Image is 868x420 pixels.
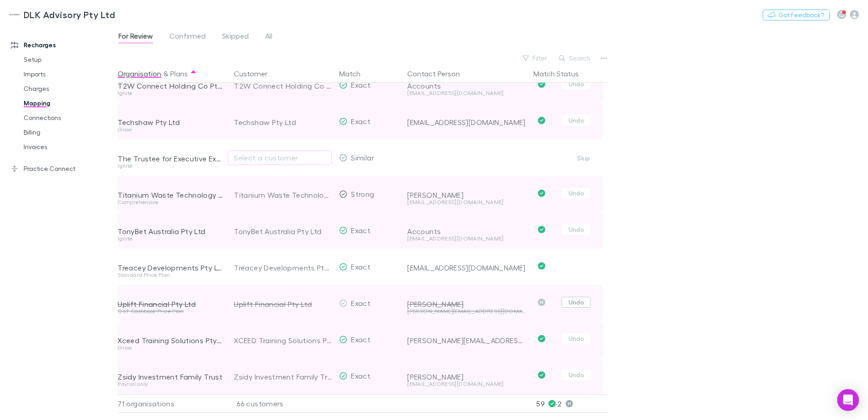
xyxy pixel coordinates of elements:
[234,322,332,359] div: XCEED Training Solutions Pty Ltd
[24,9,115,20] h3: DLK Advisory Pty Ltd
[118,227,223,236] div: TonyBet Australia Pty Ltd
[15,67,123,81] a: Imports
[351,153,374,162] span: Similar
[407,81,526,90] div: Accounts
[118,65,161,83] button: Organisation
[265,31,272,43] span: All
[763,10,830,20] button: Got Feedback?
[351,335,370,344] span: Exact
[234,68,332,104] div: T2W Connect Holding Co Pty Ltd
[118,118,223,127] div: Techshaw Pty Ltd
[118,190,223,200] div: Titanium Waste Technology Ltd
[234,286,332,322] div: Uplift Financial Pty Ltd
[351,371,370,380] span: Exact
[118,309,223,314] div: GST Cashbook Price Plan
[562,370,591,380] button: Undo
[118,154,223,163] div: The Trustee for Executive Excellence Coaching Trust
[118,300,223,309] div: Uplift Financial Pty Ltd
[15,110,123,125] a: Connections
[234,104,332,140] div: Techshaw Pty Ltd
[554,53,596,64] button: Search
[15,52,123,67] a: Setup
[569,153,598,164] button: Skip
[234,250,332,286] div: Treacey Developments Pty Ltd
[538,371,545,379] svg: Confirmed
[407,381,526,387] div: [EMAIL_ADDRESS][DOMAIN_NAME]
[562,115,591,126] button: Undo
[351,190,374,198] span: Strong
[169,31,206,43] span: Confirmed
[351,299,370,307] span: Exact
[118,200,223,205] div: Comprehensive
[118,127,223,132] div: Grow
[562,79,591,90] button: Undo
[15,125,123,140] a: Billing
[15,96,123,110] a: Mapping
[234,177,332,213] div: Titanium Waste Technology Limited
[407,118,526,127] div: [EMAIL_ADDRESS][DOMAIN_NAME]
[234,359,332,395] div: Zsidy Investment Family Trust
[407,336,526,345] div: [PERSON_NAME][EMAIL_ADDRESS][DOMAIN_NAME]
[538,80,545,88] svg: Confirmed
[118,381,223,387] div: Payroll only
[351,117,370,125] span: Exact
[118,272,223,278] div: Standard Price Plan
[118,31,153,43] span: For Review
[538,335,545,342] svg: Confirmed
[228,150,332,165] button: Select a customer
[407,190,526,200] div: [PERSON_NAME]
[562,188,591,199] button: Undo
[837,389,859,411] div: Open Intercom Messenger
[538,117,545,124] svg: Confirmed
[407,200,526,205] div: [EMAIL_ADDRESS][DOMAIN_NAME]
[533,65,590,83] button: Match Status
[118,236,223,241] div: Ignite
[9,9,20,20] img: DLK Advisory Pty Ltd's Logo
[562,297,591,308] button: Undo
[2,38,123,52] a: Recharges
[407,236,526,241] div: [EMAIL_ADDRESS][DOMAIN_NAME]
[351,226,370,235] span: Exact
[118,163,223,169] div: Ignite
[562,224,591,235] button: Undo
[538,262,545,270] svg: Confirmed
[407,309,526,314] div: [PERSON_NAME][EMAIL_ADDRESS][DOMAIN_NAME]
[538,299,545,306] svg: Skipped
[118,372,223,381] div: Zsidy Investment Family Trust
[118,90,223,96] div: Ignite
[15,81,123,96] a: Charges
[407,300,526,309] div: [PERSON_NAME]
[118,65,223,83] div: &
[118,395,227,413] div: 71 organisations
[227,395,335,413] div: 66 customers
[407,263,526,272] div: [EMAIL_ADDRESS][DOMAIN_NAME]
[118,336,223,345] div: Xceed Training Solutions Pty Ltd
[407,90,526,96] div: [EMAIL_ADDRESS][DOMAIN_NAME]
[15,140,123,154] a: Invoices
[4,4,120,25] a: DLK Advisory Pty Ltd
[118,345,223,350] div: Grow
[222,31,249,43] span: Skipped
[234,152,326,163] div: Select a customer
[351,262,370,271] span: Exact
[538,226,545,233] svg: Confirmed
[562,333,591,344] button: Undo
[407,227,526,236] div: Accounts
[518,53,552,64] button: Filter
[118,263,223,272] div: Treacey Developments Pty Ltd
[2,161,123,176] a: Practice Connect
[536,395,608,412] p: 59 · 2
[170,65,188,83] button: Plans
[118,81,223,90] div: T2W Connect Holding Co Pty Ltd
[407,65,471,83] button: Contact Person
[538,190,545,197] svg: Confirmed
[234,65,278,83] button: Customer
[351,80,370,89] span: Exact
[234,213,332,250] div: TonyBet Australia Pty Ltd
[407,372,526,381] div: [PERSON_NAME]
[339,65,371,83] button: Match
